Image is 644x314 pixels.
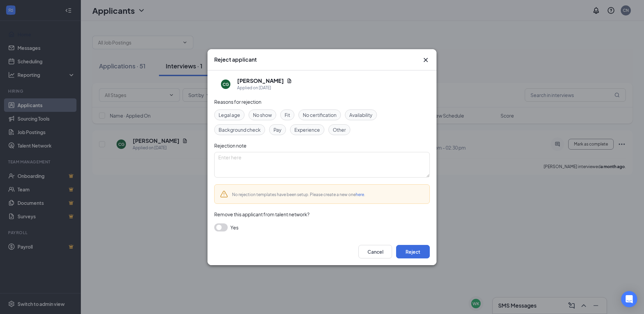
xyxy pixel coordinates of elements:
[219,111,240,119] span: Legal age
[214,211,310,217] span: Remove this applicant from talent network?
[349,111,373,119] span: Availability
[287,78,292,84] svg: Document
[396,245,430,258] button: Reject
[621,291,637,307] div: Open Intercom Messenger
[422,56,430,64] button: Close
[422,56,430,64] svg: Cross
[356,192,364,197] a: here
[294,126,320,133] span: Experience
[214,99,261,105] span: Reasons for rejection
[285,111,290,119] span: Fit
[220,190,228,198] svg: Warning
[273,126,282,133] span: Pay
[237,77,284,85] h5: [PERSON_NAME]
[230,223,238,231] span: Yes
[358,245,392,258] button: Cancel
[223,81,229,87] div: CG
[253,111,272,119] span: No show
[219,126,261,133] span: Background check
[214,56,257,63] h3: Reject applicant
[237,85,292,91] div: Applied on [DATE]
[303,111,336,119] span: No certification
[232,192,365,197] span: No rejection templates have been setup. Please create a new one .
[214,143,247,149] span: Rejection note
[333,126,346,133] span: Other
